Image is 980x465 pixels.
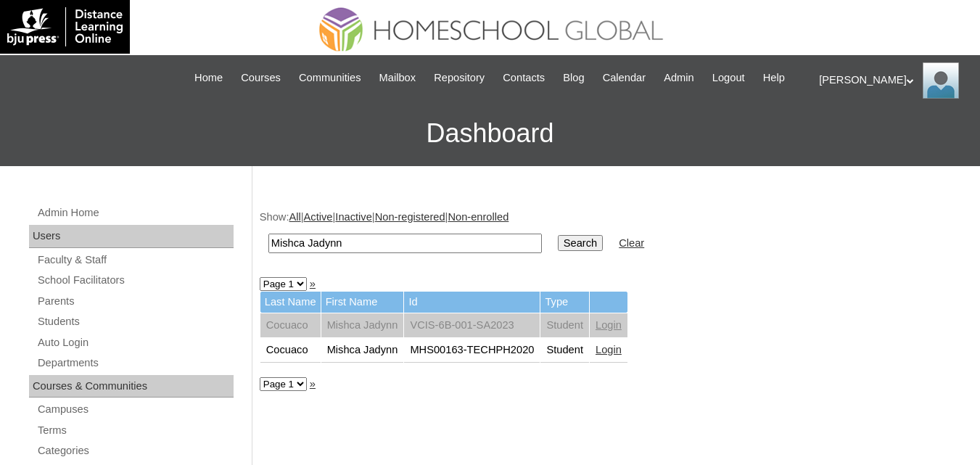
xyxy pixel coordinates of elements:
[321,292,404,313] td: First Name
[664,70,694,86] span: Admin
[321,313,404,338] td: Mishca Jadynn
[596,344,622,355] a: Login
[596,70,653,86] a: Calendar
[268,234,542,253] input: Search
[540,313,589,338] td: Student
[36,334,234,352] a: Auto Login
[448,211,508,223] a: Non-enrolled
[763,70,785,86] span: Help
[36,271,234,289] a: School Facilitators
[558,235,603,251] input: Search
[36,354,234,372] a: Departments
[241,70,281,86] span: Courses
[556,70,591,86] a: Blog
[234,70,288,86] a: Courses
[36,204,234,222] a: Admin Home
[292,70,368,86] a: Communities
[656,70,701,86] a: Admin
[434,70,485,86] span: Repository
[540,292,589,313] td: Type
[375,211,445,223] a: Non-registered
[819,62,965,99] div: [PERSON_NAME]
[603,70,646,86] span: Calendar
[36,421,234,440] a: Terms
[503,70,545,86] span: Contacts
[29,225,234,248] div: Users
[372,70,424,86] a: Mailbox
[335,211,372,223] a: Inactive
[310,278,316,289] a: »
[289,211,300,223] a: All
[310,378,316,390] a: »
[194,70,223,86] span: Home
[304,211,333,223] a: Active
[7,7,123,46] img: logo-white.png
[321,338,404,363] td: Mishca Jadynn
[404,292,540,313] td: Id
[596,319,622,331] a: Login
[187,70,230,86] a: Home
[36,400,234,419] a: Campuses
[36,292,234,310] a: Parents
[712,70,745,86] span: Logout
[260,313,321,338] td: Cocuaco
[923,62,959,99] img: Ariane Ebuen
[36,313,234,331] a: Students
[540,338,589,363] td: Student
[705,70,752,86] a: Logout
[260,292,321,313] td: Last Name
[260,338,321,363] td: Cocuaco
[427,70,492,86] a: Repository
[404,338,540,363] td: MHS00163-TECHPH2020
[36,251,234,269] a: Faculty & Staff
[379,70,416,86] span: Mailbox
[260,210,965,261] div: Show: | | | |
[299,70,361,86] span: Communities
[756,70,792,86] a: Help
[29,375,234,398] div: Courses & Communities
[404,313,540,338] td: VCIS-6B-001-SA2023
[619,237,644,249] a: Clear
[563,70,584,86] span: Blog
[36,442,234,460] a: Categories
[7,101,973,166] h3: Dashboard
[495,70,552,86] a: Contacts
